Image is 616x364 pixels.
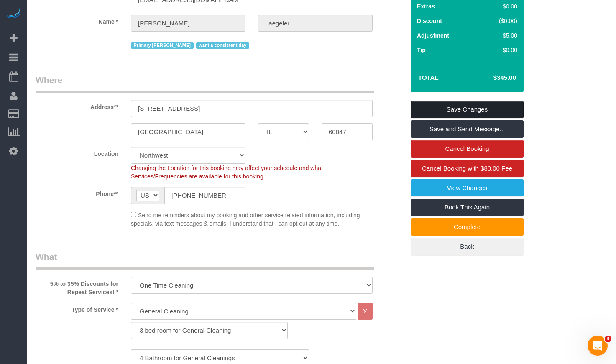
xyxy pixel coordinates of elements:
div: ($0.00) [478,17,517,25]
span: want a consistent day [196,42,250,49]
a: Save Changes [411,101,524,118]
label: 5% to 35% Discounts for Repeat Services! * [29,277,125,296]
a: Cancel Booking [411,140,524,158]
a: View Changes [411,179,524,197]
span: 3 [605,336,611,342]
legend: What [36,251,374,270]
label: Discount [417,17,442,25]
a: Complete [411,218,524,236]
label: Adjustment [417,31,449,40]
label: Type of Service * [29,303,125,314]
div: $0.00 [478,2,517,10]
label: Extras [417,2,435,10]
label: Name * [29,15,125,26]
span: Send me reminders about my booking and other service related information, including specials, via... [131,212,360,227]
div: $0.00 [478,46,517,54]
label: Tip [417,46,426,54]
span: Cancel Booking with $80.00 Fee [422,165,512,172]
img: Automaid Logo [5,8,22,20]
input: First Name** [131,15,245,32]
span: Primary [PERSON_NAME] [131,42,194,49]
h4: $345.00 [468,74,516,81]
label: Location [29,147,125,158]
a: Book This Again [411,199,524,216]
a: Back [411,238,524,255]
strong: Total [418,74,439,81]
a: Cancel Booking with $80.00 Fee [411,160,524,177]
iframe: Intercom live chat [588,336,608,356]
a: Save and Send Message... [411,120,524,138]
input: Zip Code** [322,123,373,140]
span: Changing the Location for this booking may affect your schedule and what Services/Frequencies are... [131,165,323,180]
legend: Where [36,74,374,93]
input: Last Name* [258,15,373,32]
div: -$5.00 [478,31,517,40]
